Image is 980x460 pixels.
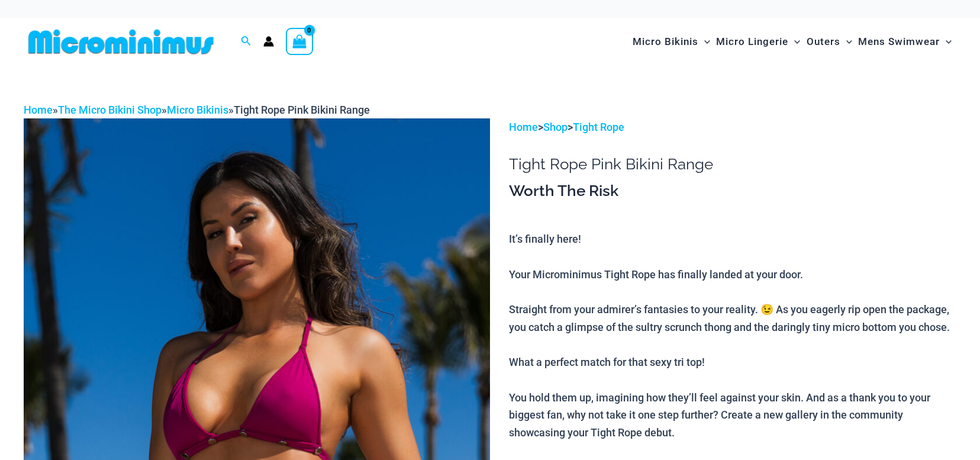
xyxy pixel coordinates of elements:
span: Menu Toggle [698,27,710,57]
a: Account icon link [263,36,274,47]
span: Mens Swimwear [858,27,940,57]
a: View Shopping Cart, empty [286,28,313,55]
h1: Tight Rope Pink Bikini Range [509,155,956,173]
span: Outers [807,27,840,57]
span: Menu Toggle [788,27,800,57]
a: Home [24,104,53,116]
span: Menu Toggle [940,27,952,57]
a: Shop [543,121,568,133]
span: Micro Lingerie [716,27,788,57]
a: OutersMenu ToggleMenu Toggle [804,24,855,60]
a: Micro LingerieMenu ToggleMenu Toggle [713,24,803,60]
nav: Site Navigation [628,22,956,62]
a: Tight Rope [573,121,624,133]
a: Micro Bikinis [167,104,228,116]
span: Menu Toggle [840,27,852,57]
span: Tight Rope Pink Bikini Range [234,104,370,116]
span: Micro Bikinis [633,27,698,57]
h3: Worth The Risk [509,181,956,201]
a: The Micro Bikini Shop [58,104,162,116]
span: » » » [24,104,370,116]
a: Micro BikinisMenu ToggleMenu Toggle [630,24,713,60]
img: MM SHOP LOGO FLAT [24,28,218,55]
a: Mens SwimwearMenu ToggleMenu Toggle [855,24,955,60]
p: > > [509,118,956,136]
a: Home [509,121,538,133]
a: Search icon link [241,34,252,49]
